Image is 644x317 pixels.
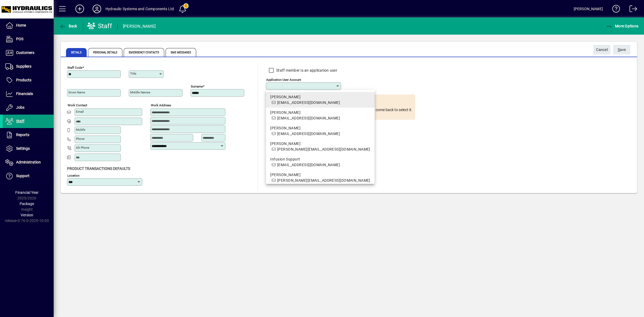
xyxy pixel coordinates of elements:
span: POS [16,37,23,41]
mat-label: Middle names [130,90,150,94]
div: [PERSON_NAME] [270,94,370,100]
mat-label: Location [67,174,79,177]
span: Home [16,23,26,27]
mat-option: Catriona Haines [266,108,374,123]
div: [PERSON_NAME] [270,125,370,131]
a: Knowledge Base [608,1,620,19]
span: ave [618,45,626,54]
label: Staff member is an application user [275,68,337,73]
div: Infusion Support [270,156,370,162]
span: Staff [16,119,24,123]
mat-label: Email [76,110,84,114]
span: Jobs [16,105,24,110]
mat-label: Title [130,72,136,75]
span: More Options [606,24,639,28]
button: Back [58,21,79,31]
a: Products [3,74,54,87]
div: [PERSON_NAME] [270,172,370,178]
span: Package [20,202,34,206]
span: Products [16,78,31,82]
mat-label: Surname [191,85,203,88]
mat-label: Alt Phone [76,146,89,150]
mat-option: Kellie Moore [266,170,374,185]
mat-label: Application user account [266,78,301,82]
button: More Options [605,21,640,31]
span: Details [66,48,87,57]
a: Jobs [3,101,54,114]
mat-label: Phone [76,137,85,141]
div: Hydraulic Systems and Components Ltd [105,5,174,13]
a: Customers [3,46,54,60]
mat-label: Staff Code [67,66,82,70]
div: Staff [87,22,112,30]
span: Customers [16,50,34,55]
a: Support [3,169,54,183]
span: Financial Year [15,190,39,195]
mat-label: Given name [68,90,85,94]
span: Emergency Contacts [124,48,164,57]
span: SMS Messages [166,48,196,57]
span: Support [16,174,30,178]
span: [EMAIL_ADDRESS][DOMAIN_NAME] [277,163,340,167]
span: [EMAIL_ADDRESS][DOMAIN_NAME] [277,116,340,120]
mat-label: Mobile [76,128,85,132]
span: Version [21,213,33,217]
span: Cancel [596,45,608,54]
span: [PERSON_NAME][EMAIL_ADDRESS][DOMAIN_NAME] [277,147,370,151]
span: Product Transactions Defaults [67,166,130,171]
a: POS [3,32,54,46]
a: Logout [625,1,637,19]
span: Settings [16,146,30,151]
div: [PERSON_NAME] [270,110,370,115]
span: Suppliers [16,64,31,68]
app-page-header-button: Back [54,21,83,31]
a: Settings [3,142,54,155]
div: [PERSON_NAME] [270,141,370,147]
span: S [618,48,620,52]
div: [PERSON_NAME] [574,5,603,13]
span: Back [59,24,77,28]
a: Administration [3,156,54,169]
mat-option: Chrisie Brady [266,123,374,139]
span: Reports [16,133,29,137]
a: Financials [3,87,54,101]
button: Save [613,45,630,54]
a: Home [3,19,54,32]
span: [EMAIL_ADDRESS][DOMAIN_NAME] [277,100,340,105]
span: Personal Details [88,48,123,57]
div: [PERSON_NAME] [123,22,156,31]
mat-option: Al McInroe [266,92,374,108]
span: Financials [16,92,33,96]
mat-option: Infusion Support [266,154,374,170]
button: Add [71,4,88,14]
span: Administration [16,160,41,164]
span: [EMAIL_ADDRESS][DOMAIN_NAME] [277,132,340,136]
button: Profile [88,4,105,14]
a: Suppliers [3,60,54,73]
span: [PERSON_NAME][EMAIL_ADDRESS][DOMAIN_NAME] [277,178,370,183]
mat-option: Glynn Smith [266,139,374,154]
a: Reports [3,128,54,142]
button: Cancel [593,45,610,54]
